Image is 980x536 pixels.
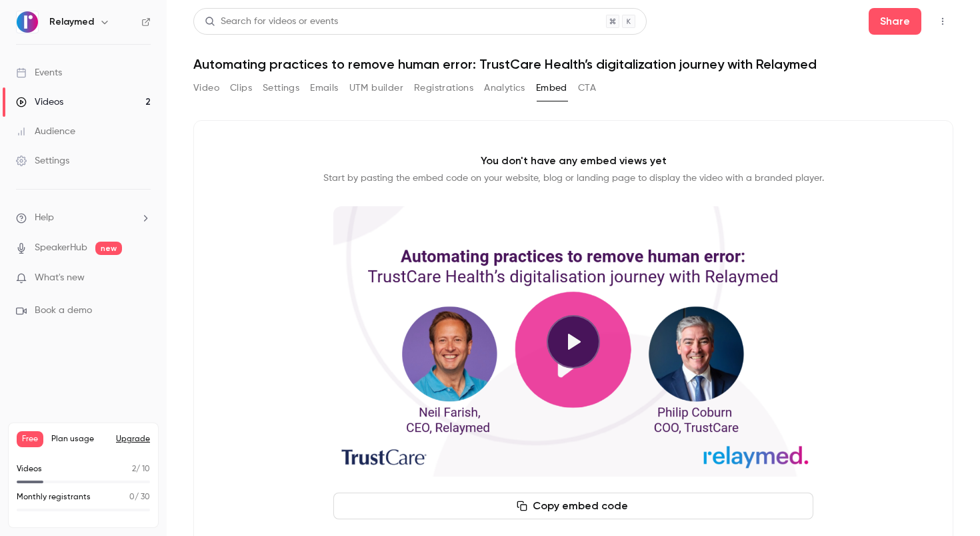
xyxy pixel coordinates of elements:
[869,8,921,35] button: Share
[51,434,108,445] span: Plan usage
[230,77,252,99] button: Clips
[414,77,473,99] button: Registrations
[129,491,150,503] p: / 30
[17,491,91,503] p: Monthly registrants
[578,77,596,99] button: CTA
[17,11,38,33] img: Relaymed
[16,211,151,225] li: help-dropdown-opener
[484,77,525,99] button: Analytics
[35,304,92,318] span: Book a demo
[17,431,43,447] span: Free
[310,77,338,99] button: Emails
[333,493,813,519] button: Copy embed code
[35,241,87,255] a: SpeakerHub
[116,434,150,445] button: Upgrade
[16,154,69,168] div: Settings
[132,463,150,475] p: / 10
[35,211,54,225] span: Help
[205,15,338,29] div: Search for videos or events
[932,11,953,32] button: Top Bar Actions
[16,95,63,109] div: Videos
[129,493,135,501] span: 0
[193,77,219,99] button: Video
[349,77,403,99] button: UTM builder
[323,172,824,185] p: Start by pasting the embed code on your website, blog or landing page to display the video with a...
[49,15,94,29] h6: Relaymed
[193,56,953,72] h1: Automating practices to remove human error: TrustCare Health’s digitalization journey with Relaymed
[95,242,122,255] span: new
[333,206,813,477] section: Cover
[35,271,85,285] span: What's new
[481,153,667,169] p: You don't have any embed views yet
[263,77,299,99] button: Settings
[547,315,600,368] button: Play video
[17,463,42,475] p: Videos
[536,77,567,99] button: Embed
[16,125,75,138] div: Audience
[135,272,151,284] iframe: Noticeable Trigger
[132,465,136,473] span: 2
[16,66,62,79] div: Events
